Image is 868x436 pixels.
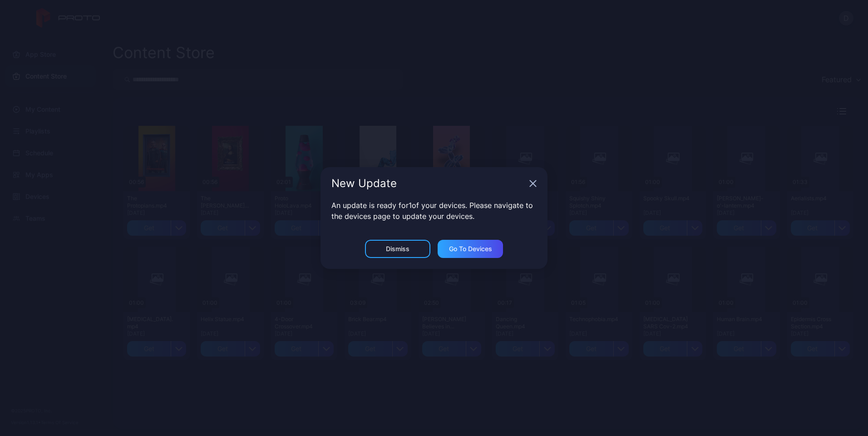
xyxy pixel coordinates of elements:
[438,240,503,258] button: Go to devices
[331,200,537,222] p: An update is ready for 1 of your devices. Please navigate to the devices page to update your devi...
[331,178,526,189] div: New Update
[449,245,492,253] div: Go to devices
[365,240,430,258] button: Dismiss
[386,245,409,253] div: Dismiss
